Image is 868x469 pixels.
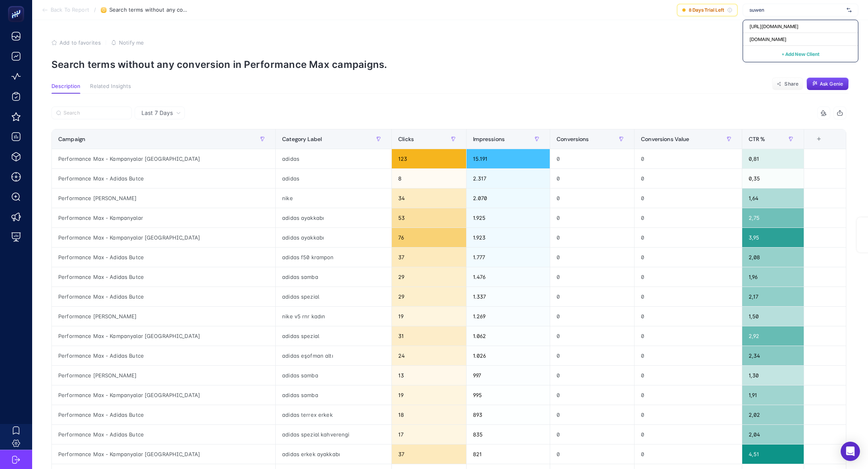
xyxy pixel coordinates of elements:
div: 31 [392,326,466,346]
img: svg%3e [847,6,852,14]
div: 0 [635,228,742,247]
div: 0 [550,307,634,326]
div: adidas spezial kahverengi [276,425,391,444]
span: Description [51,83,80,90]
div: 997 [467,366,550,385]
p: Search terms without any conversion in Performance Max campaigns. [51,59,849,70]
div: 0 [635,248,742,267]
div: adidas samba [276,267,391,287]
button: Notify me [111,39,144,46]
div: Performance Max - Adidas Butce [52,287,275,306]
span: Impressions [473,136,505,142]
div: nike [276,188,391,208]
div: Performance Max - Adidas Butce [52,267,275,287]
div: 24 [392,346,466,365]
div: adidas ayakkabı [276,208,391,227]
div: 893 [467,405,550,424]
div: 1.269 [467,307,550,326]
div: nike v5 rnr kadın [276,307,391,326]
div: 0 [635,405,742,424]
span: Campaign [58,136,85,142]
span: Ask Genie [820,81,843,87]
div: 37 [392,248,466,267]
div: 0 [550,385,634,405]
div: 2.317 [467,169,550,188]
div: 1,50 [742,307,804,326]
div: Performance Max - Kampanyalar [GEOGRAPHIC_DATA] [52,444,275,464]
div: 4,51 [742,444,804,464]
div: 0 [635,267,742,287]
div: Performance [PERSON_NAME] [52,307,275,326]
div: 17 [392,425,466,444]
div: 0 [550,169,634,188]
div: 2,92 [742,326,804,346]
div: 53 [392,208,466,227]
div: 0 [635,444,742,464]
div: 0 [635,287,742,306]
span: + Add New Client [782,51,819,57]
div: 0 [550,287,634,306]
div: 123 [392,149,466,168]
div: 8 [392,169,466,188]
span: Notify me [119,39,144,46]
div: 37 [392,444,466,464]
div: Performance Max - Kampanyalar [52,208,275,227]
div: 1.062 [467,326,550,346]
div: 7 items selected [811,136,817,154]
div: 0 [550,425,634,444]
div: 0 [550,248,634,267]
div: adidas eşofman altı [276,346,391,365]
div: Performance Max - Adidas Butce [52,425,275,444]
div: adidas [276,149,391,168]
div: 34 [392,188,466,208]
button: + Add New Client [782,49,819,59]
div: 1.337 [467,287,550,306]
div: 0 [550,366,634,385]
div: Performance Max - Adidas Butce [52,169,275,188]
div: 2,04 [742,425,804,444]
span: Conversions [557,136,589,142]
div: adidas terrex erkek [276,405,391,424]
div: Performance Max - Kampanyalar [GEOGRAPHIC_DATA] [52,228,275,247]
div: 0 [550,208,634,227]
div: 0 [550,326,634,346]
div: 0 [635,326,742,346]
span: [DOMAIN_NAME] [749,36,786,43]
div: 1.925 [467,208,550,227]
div: Performance [PERSON_NAME] [52,366,275,385]
div: 0 [635,149,742,168]
div: 1.777 [467,248,550,267]
div: adidas spezial [276,326,391,346]
div: 2,17 [742,287,804,306]
div: 29 [392,267,466,287]
div: 821 [467,444,550,464]
div: 0 [635,169,742,188]
div: 1,64 [742,188,804,208]
div: Performance Max - Adidas Butce [52,405,275,424]
div: + [811,136,827,142]
div: Performance Max - Kampanyalar [GEOGRAPHIC_DATA] [52,326,275,346]
div: 0,81 [742,149,804,168]
button: Add to favorites [51,39,101,46]
span: Related Insights [90,83,131,90]
span: Share [784,81,798,87]
span: [URL][DOMAIN_NAME] [749,23,798,30]
div: adidas f50 krampon [276,248,391,267]
div: 0 [550,444,634,464]
div: 0 [550,267,634,287]
div: 29 [392,287,466,306]
div: 15.191 [467,149,550,168]
button: Share [772,78,803,90]
div: adidas [276,169,391,188]
div: 0 [550,346,634,365]
div: 18 [392,405,466,424]
span: Back To Report [51,7,89,13]
div: 0 [550,405,634,424]
div: 2,75 [742,208,804,227]
span: CTR % [749,136,766,142]
div: adidas spezial [276,287,391,306]
div: 0 [550,188,634,208]
div: 0 [635,425,742,444]
div: Performance Max - Kampanyalar [GEOGRAPHIC_DATA] [52,385,275,405]
div: 0 [550,149,634,168]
